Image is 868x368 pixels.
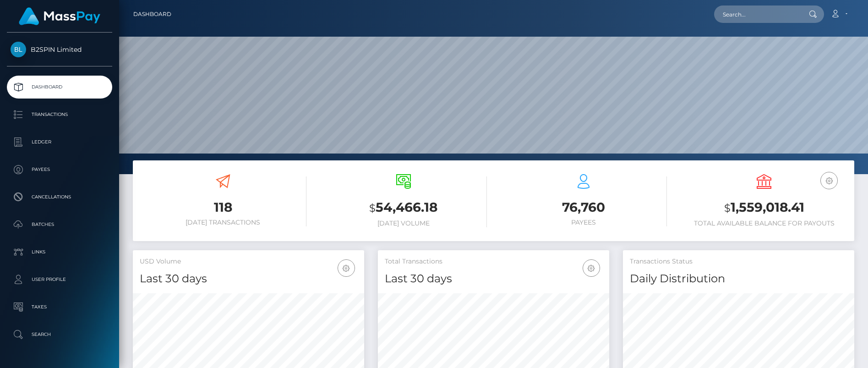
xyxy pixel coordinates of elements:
[714,5,800,23] input: Search...
[11,80,109,94] p: Dashboard
[7,45,112,54] span: B2SPIN Limited
[11,135,109,149] p: Ledger
[11,163,109,176] p: Payees
[140,219,306,226] h6: [DATE] Transactions
[501,219,667,226] h6: Payees
[724,202,731,214] small: $
[11,190,109,204] p: Cancellations
[320,220,487,227] h6: [DATE] Volume
[11,218,109,231] p: Batches
[133,5,171,24] a: Dashboard
[7,268,112,291] a: User Profile
[140,271,357,287] h4: Last 30 days
[369,202,376,214] small: $
[7,158,112,181] a: Payees
[140,198,306,216] h3: 118
[7,186,112,209] a: Cancellations
[11,273,109,286] p: User Profile
[11,108,109,121] p: Transactions
[19,7,100,25] img: MassPay Logo
[320,198,487,217] h3: 54,466.18
[11,300,109,314] p: Taxes
[385,271,602,287] h4: Last 30 days
[7,296,112,319] a: Taxes
[7,76,112,99] a: Dashboard
[681,198,847,217] h3: 1,559,018.41
[7,213,112,236] a: Batches
[11,328,109,341] p: Search
[7,323,112,346] a: Search
[630,257,847,266] h5: Transactions Status
[7,241,112,264] a: Links
[385,257,602,266] h5: Total Transactions
[140,257,357,266] h5: USD Volume
[11,42,26,57] img: B2SPIN Limited
[630,271,847,287] h4: Daily Distribution
[7,131,112,154] a: Ledger
[681,220,847,227] h6: Total Available Balance for Payouts
[501,198,667,216] h3: 76,760
[7,103,112,126] a: Transactions
[11,245,109,259] p: Links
